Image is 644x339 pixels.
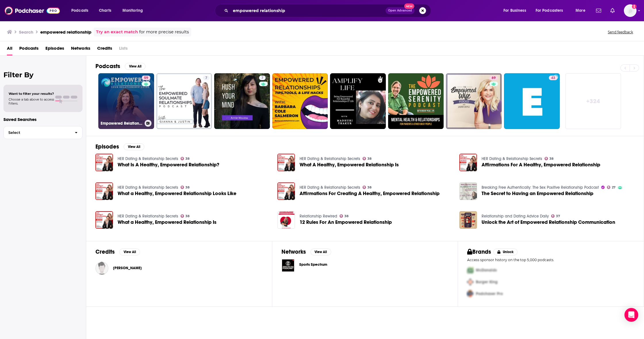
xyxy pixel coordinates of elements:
span: 38 [185,186,189,189]
img: Third Pro Logo [465,288,476,300]
a: 27 [607,186,616,189]
button: Send feedback [606,30,635,34]
h2: Episodes [95,143,119,150]
span: Logged in as sarahhallprinc [624,4,637,17]
div: Open Intercom Messenger [624,308,638,322]
a: Unlock the Art of Empowered Relationship Communication [482,220,615,225]
a: Ella Magers [113,266,142,270]
a: Relationship Rewired [300,214,337,219]
span: 69 [492,75,496,81]
input: Search podcasts, credits, & more... [231,6,386,15]
a: The Secret to Having an Empowered Relationship [482,191,593,196]
img: Ella Magers [95,262,108,275]
span: Want to filter your results? [9,92,54,96]
a: Podcasts [19,44,39,55]
button: View All [124,143,144,150]
span: 7 [205,75,207,81]
span: Choose a tab above to access filters. [9,97,54,105]
img: What a Healthy, Empowered Relationship Is [95,211,113,229]
span: Credits [97,44,112,55]
span: More [576,7,585,15]
a: 38 [363,186,372,189]
button: Open AdvancedNew [386,7,415,14]
span: 38 [367,157,371,160]
a: Sports Spectrum logoSports Spectrum [281,259,449,272]
button: open menu [572,6,593,15]
h2: Networks [281,248,306,255]
a: What a Healthy, Empowered Relationship Is [118,220,216,225]
a: All [7,44,12,55]
span: 59 [144,75,148,81]
img: What Is A Healthy, Empowered Relationship? [95,154,113,171]
h3: Search [19,29,33,35]
span: McDonalds [476,268,497,273]
a: NetworksView All [281,248,331,255]
img: Sports Spectrum logo [281,259,295,272]
div: Search podcasts, credits, & more... [220,4,436,17]
a: 69 [489,76,498,80]
a: HER Dating & Relationship Secrets [482,156,542,161]
a: 59Empowered Relationship Podcast: Your Relationship Resource And Guide [98,73,154,129]
img: The Secret to Having an Empowered Relationship [459,182,477,200]
span: 38 [185,215,189,217]
p: Saved Searches [3,117,83,122]
a: HER Dating & Relationship Secrets [118,185,178,190]
img: What A Healthy, Empowered Relationship Is [277,154,295,171]
button: open menu [67,6,96,15]
button: Select [3,126,83,139]
span: Select [4,131,70,134]
a: 38 [363,157,372,160]
a: Affirmations For Creating A Healthy, Empowered Relationship [300,191,440,196]
a: 59 [142,76,150,80]
a: 38 [181,214,190,218]
a: PodcastsView All [95,63,145,70]
span: Burger King [476,280,498,284]
a: 7 [259,76,266,80]
span: [PERSON_NAME] [113,266,142,270]
img: 12 Rules For An Empowered Relationship [277,211,295,229]
a: What A Healthy, Empowered Relationship Is [300,162,399,167]
a: CreditsView All [95,248,140,255]
span: Episodes [45,44,64,55]
img: Affirmations For Creating A Healthy, Empowered Relationship [277,182,295,200]
p: Access sponsor history on the top 5,000 podcasts. [467,258,635,262]
span: for more precise results [139,29,189,35]
span: 38 [185,157,189,160]
a: Relationship and Dating Advice Daily [482,214,549,219]
a: Show notifications dropdown [594,6,603,16]
a: +324 [566,73,621,129]
a: 37 [551,214,560,218]
span: 38 [549,157,553,160]
button: View All [119,249,140,255]
img: Podchaser - Follow, Share and Rate Podcasts [5,5,60,16]
a: 7 [214,73,270,129]
a: Try an exact match [96,29,138,35]
img: Affirmations For A Healthy, Empowered Relationship [459,154,477,171]
img: User Profile [624,4,637,17]
a: 12 Rules For An Empowered Relationship [300,220,392,225]
span: Open Advanced [388,9,412,12]
a: Unlock the Art of Empowered Relationship Communication [459,211,477,229]
h2: Filter By [3,71,83,79]
span: 27 [612,186,616,189]
span: Podcasts [71,7,88,15]
a: What a Healthy, Empowered Relationship Looks Like [95,182,113,200]
a: EpisodesView All [95,143,144,150]
h3: empowered relationship [40,29,91,35]
a: HER Dating & Relationship Secrets [300,185,360,190]
a: 69 [446,73,502,129]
